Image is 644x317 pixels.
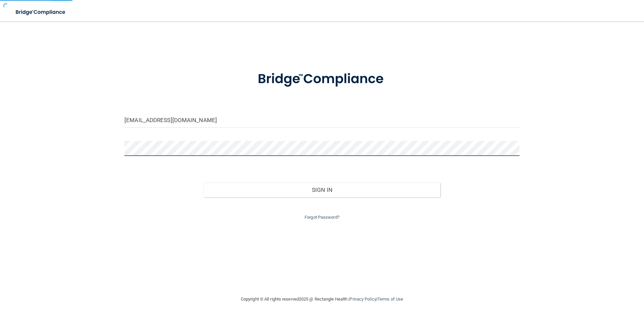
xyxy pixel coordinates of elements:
a: Forgot Password? [305,215,339,220]
button: Sign In [204,182,441,197]
img: bridge_compliance_login_screen.278c3ca4.svg [244,62,400,97]
div: Copyright © All rights reserved 2025 @ Rectangle Health | | [200,288,444,310]
a: Privacy Policy [350,297,376,302]
img: bridge_compliance_login_screen.278c3ca4.svg [10,5,72,19]
input: Email [124,113,520,128]
a: Terms of Use [377,297,403,302]
iframe: Drift Widget Chat Controller [528,269,636,296]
